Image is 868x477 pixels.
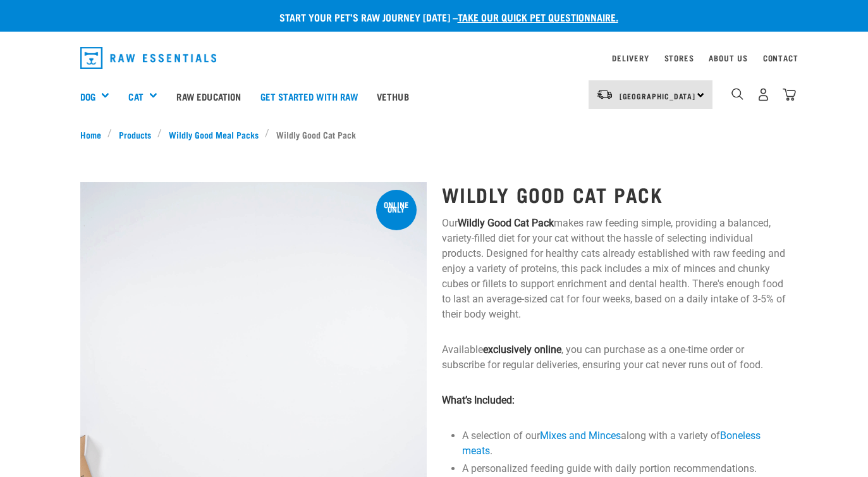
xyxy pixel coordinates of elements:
nav: dropdown navigation [70,42,798,74]
li: A selection of our along with a variety of . [462,428,788,459]
p: Available , you can purchase as a one-time order or subscribe for regular deliveries, ensuring yo... [442,342,788,373]
a: Home [80,128,108,141]
strong: exclusively online [483,344,561,356]
img: home-icon-1@2x.png [731,88,743,100]
img: Raw Essentials Logo [80,47,217,69]
a: Contact [763,56,798,60]
li: A personalized feeding guide with daily portion recommendations. [462,461,788,476]
a: Cat [128,89,143,104]
img: home-icon@2x.png [783,88,796,101]
a: Raw Education [167,71,250,121]
h1: Wildly Good Cat Pack [442,183,788,206]
a: Dog [80,89,95,104]
strong: Wildly Good Cat Pack [458,217,554,229]
a: Get started with Raw [251,71,367,121]
strong: What’s Included: [442,394,515,406]
a: Vethub [367,71,419,121]
nav: breadcrumbs [80,128,788,141]
a: Stores [664,56,694,60]
img: van-moving.png [596,89,613,100]
p: Our makes raw feeding simple, providing a balanced, variety-filled diet for your cat without the ... [442,216,788,322]
a: Mixes and Minces [540,430,621,442]
a: About Us [709,56,747,60]
a: Wildly Good Meal Packs [162,128,265,141]
a: Products [112,128,157,141]
img: user.png [757,88,770,101]
span: [GEOGRAPHIC_DATA] [620,94,696,98]
a: take our quick pet questionnaire. [458,14,618,20]
a: Delivery [612,56,649,60]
